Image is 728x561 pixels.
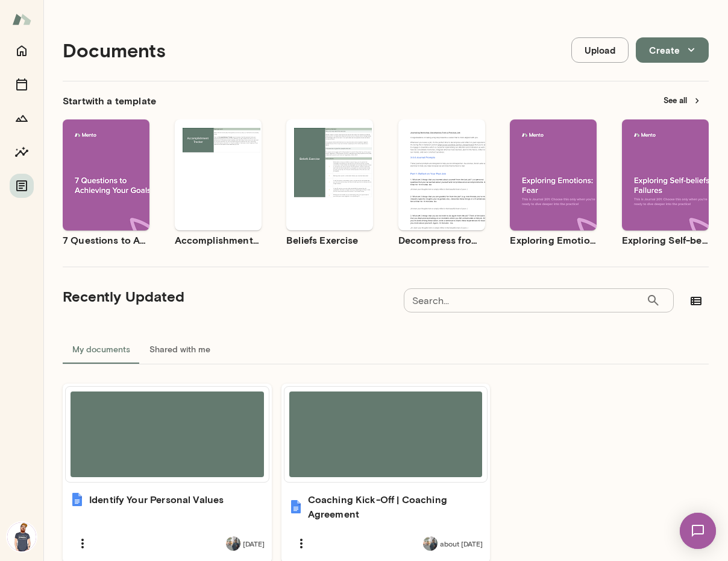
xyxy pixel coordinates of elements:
[308,492,483,521] h6: Coaching Kick-Off | Coaching Agreement
[63,287,184,306] h5: Recently Updated
[10,174,34,198] button: Documents
[10,39,34,63] button: Home
[89,492,224,507] h6: Identify Your Personal Values
[423,536,438,551] img: Gene Lee
[289,499,303,514] img: Coaching Kick-Off | Coaching Agreement
[10,106,34,130] button: Growth Plan
[63,93,156,108] h6: Start with a template
[398,233,485,247] h6: Decompress from a Job
[63,335,709,364] div: documents tabs
[70,492,84,507] img: Identify Your Personal Values
[175,233,262,247] h6: Accomplishment Tracker
[440,539,483,548] span: about [DATE]
[10,72,34,97] button: Sessions
[656,91,709,110] button: See all
[636,37,709,63] button: Create
[510,233,597,247] h6: Exploring Emotions: Fear
[12,8,31,31] img: Mento
[63,335,140,364] button: My documents
[622,233,709,247] h6: Exploring Self-beliefs: Failures
[226,536,240,551] img: Gene Lee
[10,140,34,164] button: Insights
[7,522,36,551] img: Rich Haines
[63,39,166,62] h4: Documents
[571,37,629,63] button: Upload
[243,539,265,548] span: [DATE]
[140,335,220,364] button: Shared with me
[63,233,149,247] h6: 7 Questions to Achieving Your Goals
[286,233,373,247] h6: Beliefs Exercise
